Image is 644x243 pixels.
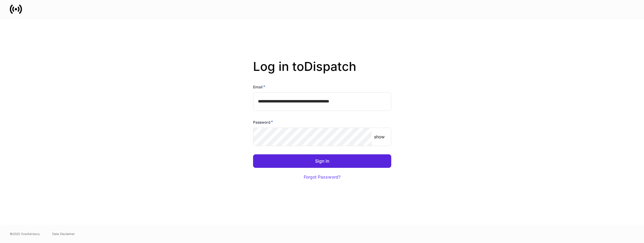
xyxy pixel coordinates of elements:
[253,84,265,90] h6: Email
[52,231,75,236] a: Data Disclaimer
[315,159,329,163] div: Sign In
[10,231,40,236] span: © 2025 OneAdvisory
[374,134,384,140] p: show
[253,59,391,84] h2: Log in to Dispatch
[304,175,341,179] div: Forgot Password?
[253,119,273,125] h6: Password
[253,154,391,168] button: Sign In
[296,170,348,184] button: Forgot Password?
